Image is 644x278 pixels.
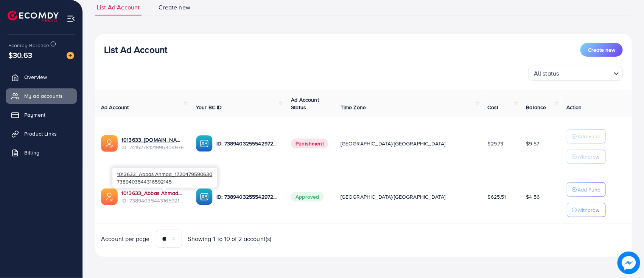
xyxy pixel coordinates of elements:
[24,73,47,81] span: Overview
[97,3,140,12] span: List Ad Account
[341,140,446,147] span: [GEOGRAPHIC_DATA]/[GEOGRAPHIC_DATA]
[196,135,213,152] img: ic-ba-acc.ded83a64.svg
[216,192,279,201] p: ID: 7389403255542972417
[121,197,184,204] span: ID: 7389403544316592145
[101,188,118,205] img: ic-ads-acc.e4c84228.svg
[567,103,582,111] span: Action
[488,140,504,147] span: $29.73
[8,42,49,49] span: Ecomdy Balance
[618,252,640,274] img: image
[104,44,167,55] h3: List Ad Account
[341,103,366,111] span: Time Zone
[567,150,606,164] button: Withdraw
[528,66,623,81] div: Search for option
[121,189,184,197] a: 1013633_Abbas Ahmad_1720479590630
[526,103,546,111] span: Balance
[567,203,606,217] button: Withdraw
[159,3,190,12] span: Create new
[101,135,118,152] img: ic-ads-acc.e4c84228.svg
[6,145,77,160] a: Billing
[488,193,506,201] span: $625.51
[6,126,77,141] a: Product Links
[216,139,279,148] p: ID: 7389403255542972417
[341,193,446,201] span: [GEOGRAPHIC_DATA]/[GEOGRAPHIC_DATA]
[24,92,63,100] span: My ad accounts
[578,185,601,194] p: Add Fund
[67,14,75,23] img: menu
[291,139,328,148] span: Punishment
[24,130,57,137] span: Product Links
[526,140,540,147] span: $9.57
[578,205,600,215] p: Withdraw
[121,136,184,144] a: 1013633_[DOMAIN_NAME]_1726503996160
[567,182,606,197] button: Add Fund
[67,52,74,59] img: image
[8,11,59,22] img: logo
[567,129,606,144] button: Add Fund
[6,69,77,85] a: Overview
[532,68,561,79] span: All status
[578,152,600,161] p: Withdraw
[188,235,272,243] span: Showing 1 To 10 of 2 account(s)
[121,136,184,151] div: <span class='underline'>1013633_Abbas.com_1726503996160</span></br>7415278121995304976
[101,235,150,243] span: Account per page
[8,49,32,60] span: $30.63
[6,88,77,103] a: My ad accounts
[101,103,129,111] span: Ad Account
[580,43,623,57] button: Create new
[117,170,212,178] span: 1013633_Abbas Ahmad_1720479590630
[196,188,213,205] img: ic-ba-acc.ded83a64.svg
[121,144,184,151] span: ID: 7415278121995304976
[578,132,601,141] p: Add Fund
[291,192,324,202] span: Approved
[488,103,499,111] span: Cost
[24,111,45,119] span: Payment
[291,96,319,111] span: Ad Account Status
[526,193,540,201] span: $4.56
[196,103,222,111] span: Your BC ID
[588,46,615,54] span: Create new
[24,149,39,156] span: Billing
[562,66,611,79] input: Search for option
[6,107,77,122] a: Payment
[112,168,217,188] div: 7389403544316592145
